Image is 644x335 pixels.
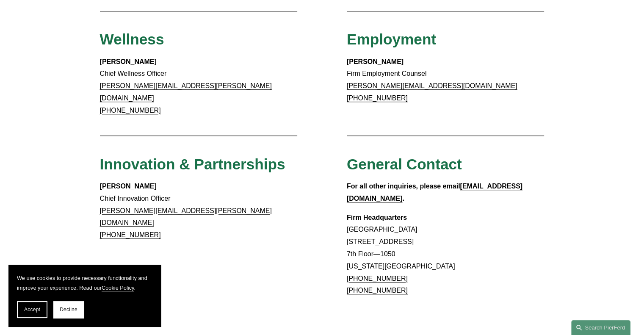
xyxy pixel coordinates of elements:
[24,307,40,313] span: Accept
[100,183,157,190] strong: [PERSON_NAME]
[100,231,161,238] a: [PHONE_NUMBER]
[347,287,408,294] a: [PHONE_NUMBER]
[347,183,460,190] strong: For all other inquiries, please email
[347,31,436,47] span: Employment
[100,82,272,102] a: [PERSON_NAME][EMAIL_ADDRESS][PERSON_NAME][DOMAIN_NAME]
[347,214,407,221] strong: Firm Headquarters
[100,31,164,47] span: Wellness
[100,180,298,241] p: Chief Innovation Officer
[347,156,462,172] span: General Contact
[347,94,408,102] a: [PHONE_NUMBER]
[347,82,517,89] a: [PERSON_NAME][EMAIL_ADDRESS][DOMAIN_NAME]
[347,58,404,65] strong: [PERSON_NAME]
[100,56,298,117] p: Chief Wellness Officer
[17,301,47,318] button: Accept
[100,107,161,114] a: [PHONE_NUMBER]
[347,56,544,105] p: Firm Employment Counsel
[347,183,522,202] a: [EMAIL_ADDRESS][DOMAIN_NAME]
[17,273,152,293] p: We use cookies to provide necessary functionality and improve your experience. Read our .
[8,265,161,327] section: Cookie banner
[100,207,272,227] a: [PERSON_NAME][EMAIL_ADDRESS][PERSON_NAME][DOMAIN_NAME]
[60,307,77,313] span: Decline
[102,285,134,291] a: Cookie Policy
[347,212,544,297] p: [GEOGRAPHIC_DATA] [STREET_ADDRESS] 7th Floor—1050 [US_STATE][GEOGRAPHIC_DATA]
[53,301,84,318] button: Decline
[402,195,404,202] strong: .
[571,320,630,335] a: Search this site
[347,275,408,282] a: [PHONE_NUMBER]
[100,58,157,65] strong: [PERSON_NAME]
[100,156,285,172] span: Innovation & Partnerships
